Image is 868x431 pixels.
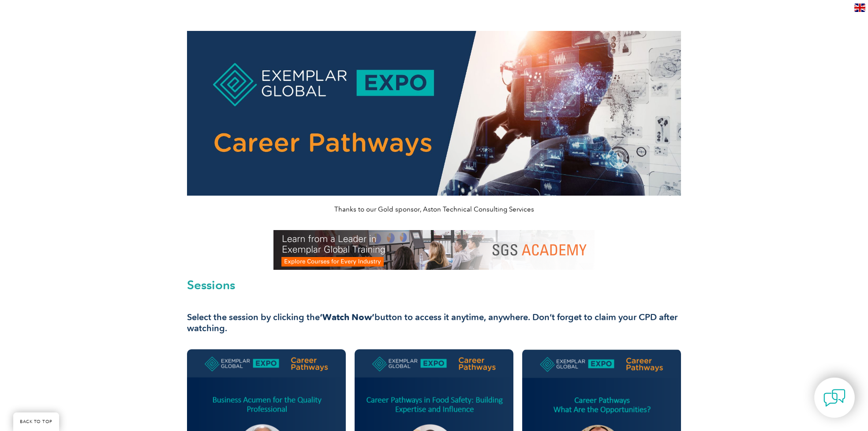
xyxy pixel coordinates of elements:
a: BACK TO TOP [13,412,59,431]
img: contact-chat.png [823,387,846,409]
h2: Sessions [187,279,681,291]
h3: Select the session by clicking the button to access it anytime, anywhere. Don’t forget to claim y... [187,312,681,334]
img: SGS [273,230,595,270]
img: career pathways [187,31,681,196]
img: en [854,4,865,12]
strong: ‘Watch Now’ [320,312,374,322]
p: Thanks to our Gold sponsor, Aston Technical Consulting Services [187,204,681,214]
